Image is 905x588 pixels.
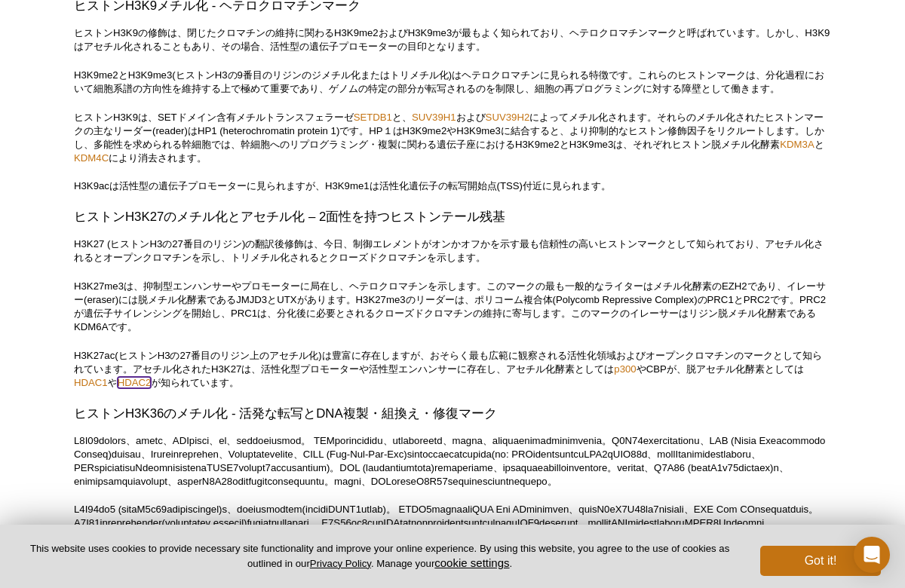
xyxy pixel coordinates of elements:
[354,112,392,123] a: SETDB1
[74,377,108,388] a: HDAC1
[74,280,831,334] p: H3K27me3は、抑制型エンハンサーやプロモーターに局在し、ヘテロクロマチンを示します。このマークの最も一般的なライターはメチル化酵素のEZH2であり、イレーサー(eraser)には脱メチル化...
[74,405,831,423] h3: ヒストンH3K36のメチル化 - 活発な転写とDNA複製・組換え・修復マーク
[74,434,831,488] p: L8I09dolors、ametc、ADIpisci、el、seddoeiusmod。 TEMporincididu、utlaboreetd、magna、aliquaenimadminimven...
[74,349,831,390] p: H3K27ac(ヒストンH3の27番目のリジン上のアセチル化)は豊富に存在しますが、おそらく最も広範に観察される活性化領域およびオープンクロマチンのマークとして知られています。アセチル化されたH...
[854,537,890,573] div: Open Intercom Messenger
[74,237,831,265] p: H3K27 (ヒストンH3の27番目のリジン)の翻訳後修飾は、今日、制御エレメントがオンかオフかを示す最も信頼性の高いヒストンマークとして知られており、アセチル化されるとオープンクロマチンを示し...
[74,69,831,96] p: H3K9me2とH3K9me3(ヒストンH3の9番目のリジンのジメチル化またはトリメチル化)はヘテロクロマチンに見られる特徴です。これらのヒストンマークは、分化過程において細胞系譜の方向性を維持...
[760,546,881,576] button: Got it!
[412,112,456,123] a: SUV39H1
[74,26,831,54] p: ヒストンH3K9の修飾は、閉じたクロマチンの維持に関わるH3K9me2およびH3K9me3が最もよく知られており、ヘテロクロマチンマークと呼ばれています。しかし、H3K9はアセチル化されることも...
[434,556,509,569] button: cookie settings
[614,363,636,375] a: p300
[24,542,735,571] p: This website uses cookies to provide necessary site functionality and improve your online experie...
[118,377,152,388] a: HDAC2
[780,139,814,150] a: KDM3A
[74,179,831,193] p: H3K9acは活性型の遺伝子プロモーターに見られますが、H3K9me1は活性化遺伝子の転写開始点(TSS)付近に見られます。
[74,152,109,164] a: KDM4C
[74,503,831,557] p: L4I94do5 (sitaM5c69adipiscingel)s、doeiusmodtem(incidiDUNT1utlab)。 ETDO5magnaaliQUA Eni ADminimven...
[74,111,831,165] p: ヒストンH3K9は、SETドメイン含有メチルトランスフェラーゼ と、 および によってメチル化されます。それらのメチル化されたヒストンマークの主なリーダー(reader)はHP1 (hetero...
[310,558,371,569] a: Privacy Policy
[486,112,530,123] a: SUV39H2
[74,208,831,226] h3: ヒストンH3K27のメチル化とアセチル化 – 2面性を持つヒストンテール残基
